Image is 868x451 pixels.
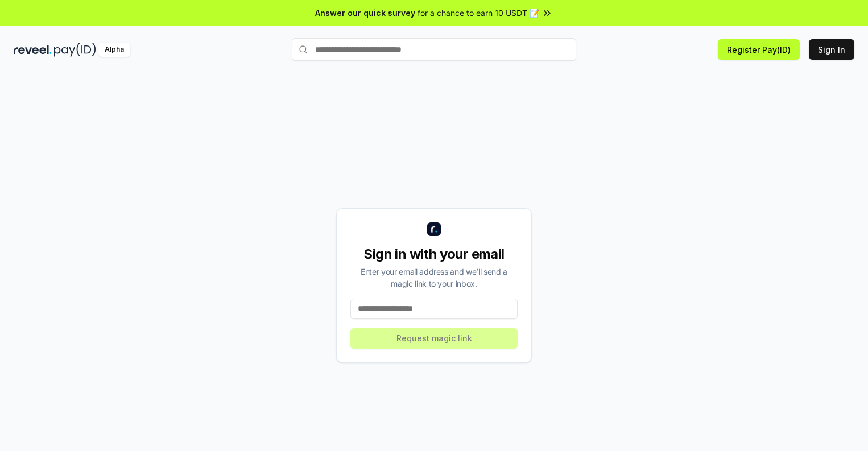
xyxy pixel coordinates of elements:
div: Alpha [98,43,130,57]
button: Sign In [809,39,854,60]
span: Answer our quick survey [315,7,415,19]
button: Register Pay(ID) [718,39,800,60]
span: for a chance to earn 10 USDT 📝 [418,7,539,19]
div: Sign in with your email [350,245,518,263]
div: Enter your email address and we’ll send a magic link to your inbox. [350,266,518,289]
img: logo_small [427,222,441,236]
img: reveel_dark [14,43,52,57]
img: pay_id [54,43,96,57]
